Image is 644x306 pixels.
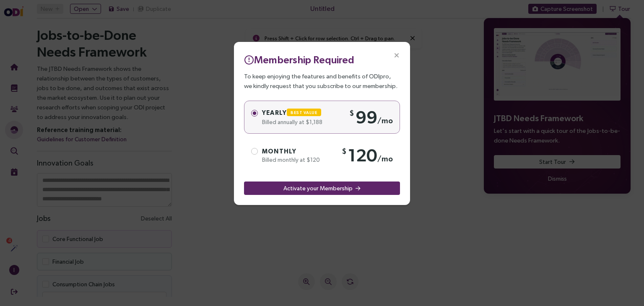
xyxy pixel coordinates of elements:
[349,106,393,128] div: 99
[377,116,393,125] sub: /mo
[342,147,348,156] sup: $
[262,156,320,163] span: Billed monthly at $120
[377,154,393,163] sub: /mo
[291,110,317,115] span: Best Value
[342,144,393,166] div: 120
[584,8,607,15] button: Copy
[383,42,410,69] button: Close
[283,184,353,193] span: Activate your Membership
[262,109,325,116] span: Yearly
[241,13,382,23] p: Press Shift + Click for row selection. Ctrl + Drag to pan.
[244,182,400,195] button: Activate your Membership
[262,119,322,125] span: Billed annually at $1,188
[13,193,27,203] h4: Jobs
[117,193,148,203] button: Deselect All
[244,71,400,91] p: To keep enjoying the features and benefits of ODIpro, we kindly request that you subscribe to our...
[244,52,400,67] h3: Membership Required
[13,106,98,113] strong: Reference training material:
[29,261,91,267] span: Consumption Chain Jobs
[13,44,148,101] p: The JTBD Needs Framework shows the relationship between the types of customers, jobs to be done, ...
[461,7,475,17] h4: Jobs
[13,7,148,40] h3: Jobs-to-be-Done Needs Framework
[29,238,60,245] span: Financial Job
[262,148,296,155] span: Monthly
[13,114,103,124] a: Guidelines for Customer Definition
[13,138,148,148] h4: Innovation Goals
[349,109,356,117] sup: $
[29,215,80,222] span: Core Functional Job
